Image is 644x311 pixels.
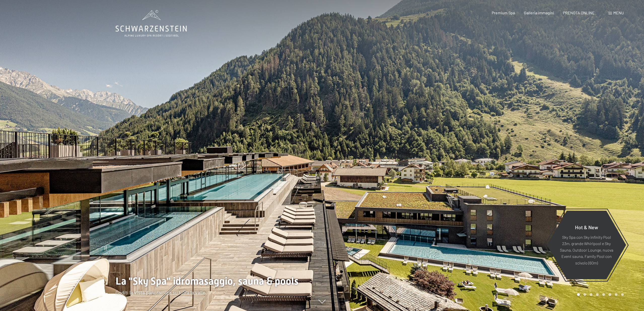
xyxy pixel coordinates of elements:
[575,293,624,296] div: Carousel Pagination
[621,293,624,296] div: Carousel Page 8
[547,210,626,280] a: Hot & New Sky Spa con Sky infinity Pool 23m, grande Whirlpool e Sky Sauna, Outdoor Lounge, nuova ...
[575,224,598,230] span: Hot & New
[615,293,618,296] div: Carousel Page 7
[596,293,599,296] div: Carousel Page 4
[577,293,580,296] div: Carousel Page 1 (Current Slide)
[583,293,586,296] div: Carousel Page 2
[590,293,592,296] div: Carousel Page 3
[524,10,554,15] a: Galleria immagini
[563,10,595,15] a: PRENOTA ONLINE
[602,293,605,296] div: Carousel Page 5
[559,234,614,266] p: Sky Spa con Sky infinity Pool 23m, grande Whirlpool e Sky Sauna, Outdoor Lounge, nuova Event saun...
[613,10,624,15] span: Menu
[609,293,611,296] div: Carousel Page 6
[492,10,515,15] a: Premium Spa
